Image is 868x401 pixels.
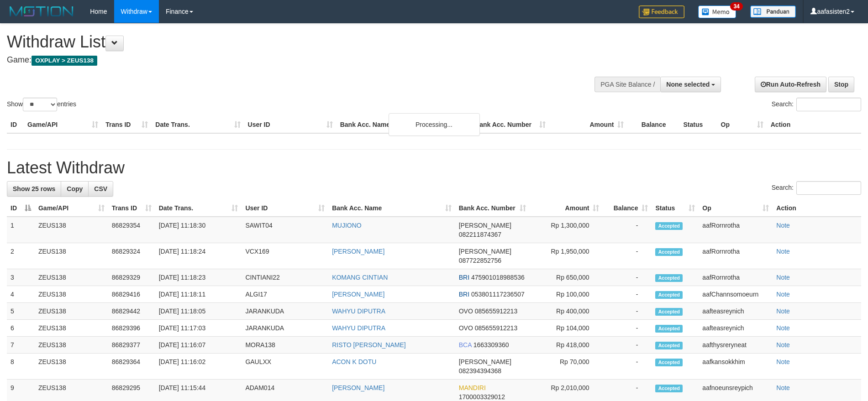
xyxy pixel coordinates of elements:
td: - [603,303,652,320]
span: Copy 085655912213 to clipboard [475,307,517,315]
span: BCA [459,341,472,349]
img: panduan.png [750,5,796,18]
td: 86829354 [108,217,155,243]
td: ZEUS138 [35,337,108,354]
span: MANDIRI [459,384,486,391]
td: 4 [7,286,35,303]
a: WAHYU DIPUTRA [332,324,385,332]
td: aafkansokkhim [699,354,773,380]
th: Balance: activate to sort column ascending [603,200,652,217]
td: ZEUS138 [35,269,108,286]
a: Note [776,291,790,298]
td: ALGI17 [242,286,328,303]
td: JARANKUDA [242,303,328,320]
img: MOTION_logo.png [7,5,76,18]
td: 86829324 [108,243,155,269]
label: Search: [772,98,861,111]
td: aafRornrotha [699,243,773,269]
td: - [603,286,652,303]
td: Rp 100,000 [530,286,603,303]
a: Note [776,307,790,315]
td: 2 [7,243,35,269]
td: 86829416 [108,286,155,303]
th: Op: activate to sort column ascending [699,200,773,217]
a: [PERSON_NAME] [332,248,384,255]
span: OXPLAY > ZEUS138 [32,56,97,66]
td: 86829377 [108,337,155,354]
span: Accepted [655,248,683,256]
label: Search: [772,181,861,195]
a: Copy [61,181,89,197]
th: Balance [627,116,679,133]
td: CINTIANI22 [242,269,328,286]
a: [PERSON_NAME] [332,291,384,298]
span: BRI [459,291,469,298]
td: [DATE] 11:18:24 [155,243,242,269]
span: Copy 1700003329012 to clipboard [459,393,505,401]
td: 8 [7,354,35,380]
span: Accepted [655,385,683,392]
td: [DATE] 11:16:07 [155,337,242,354]
span: Copy [67,185,83,193]
span: Copy 1663309360 to clipboard [473,341,509,349]
td: 86829364 [108,354,155,380]
span: Accepted [655,308,683,316]
td: ZEUS138 [35,303,108,320]
td: [DATE] 11:16:02 [155,354,242,380]
th: User ID [244,116,337,133]
td: 5 [7,303,35,320]
span: [PERSON_NAME] [459,222,511,229]
a: [PERSON_NAME] [332,384,384,391]
td: SAWIT04 [242,217,328,243]
img: Button%20Memo.svg [698,5,736,18]
td: [DATE] 11:17:03 [155,320,242,337]
td: 7 [7,337,35,354]
span: Accepted [655,222,683,230]
span: Copy 082211874367 to clipboard [459,231,501,238]
div: PGA Site Balance / [594,77,660,92]
h1: Withdraw List [7,33,569,51]
td: - [603,337,652,354]
span: Copy 475901018988536 to clipboard [471,274,525,281]
td: 3 [7,269,35,286]
td: [DATE] 11:18:11 [155,286,242,303]
th: Amount: activate to sort column ascending [530,200,603,217]
input: Search: [796,181,861,195]
td: aafteasreynich [699,303,773,320]
span: OVO [459,324,473,332]
th: ID [7,116,24,133]
th: Bank Acc. Name: activate to sort column ascending [328,200,455,217]
td: aafteasreynich [699,320,773,337]
td: VCX169 [242,243,328,269]
a: Note [776,248,790,255]
img: Feedback.jpg [639,5,684,18]
td: [DATE] 11:18:23 [155,269,242,286]
td: 1 [7,217,35,243]
th: Bank Acc. Number [471,116,549,133]
th: Bank Acc. Name [337,116,471,133]
span: Show 25 rows [13,185,55,193]
td: Rp 104,000 [530,320,603,337]
td: 86829396 [108,320,155,337]
a: MUJIONO [332,222,362,229]
td: [DATE] 11:18:05 [155,303,242,320]
td: 6 [7,320,35,337]
a: Stop [828,77,854,92]
td: Rp 1,300,000 [530,217,603,243]
td: aafRornrotha [699,217,773,243]
a: ACON K DOTU [332,358,376,365]
td: JARANKUDA [242,320,328,337]
a: KOMANG CINTIAN [332,274,388,281]
th: Bank Acc. Number: activate to sort column ascending [455,200,530,217]
td: Rp 1,950,000 [530,243,603,269]
th: Status [679,116,717,133]
span: Accepted [655,274,683,282]
td: - [603,354,652,380]
div: Processing... [389,113,480,136]
a: Note [776,384,790,391]
span: OVO [459,307,473,315]
select: Showentries [23,98,57,111]
button: None selected [660,77,721,92]
label: Show entries [7,98,76,111]
th: User ID: activate to sort column ascending [242,200,328,217]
